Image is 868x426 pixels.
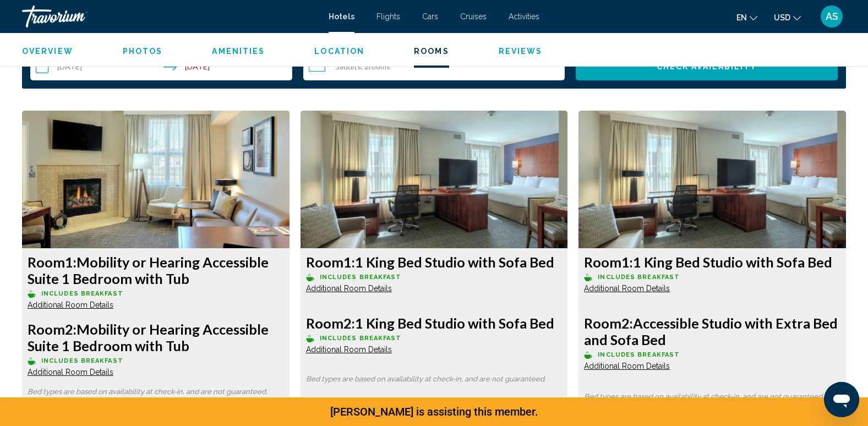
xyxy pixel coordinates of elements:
[123,46,163,56] button: Photos
[306,345,392,354] span: Additional Room Details
[824,382,859,417] iframe: Button to launch messaging window
[736,13,747,22] span: en
[123,47,163,56] span: Photos
[598,351,680,358] span: Includes Breakfast
[28,321,65,337] span: Room
[28,321,77,337] span: 2:
[584,254,633,270] span: 1:
[306,315,343,331] span: Room
[306,284,392,293] span: Additional Room Details
[314,47,364,56] span: Location
[774,9,801,25] button: Change currency
[22,47,73,56] span: Overview
[212,46,265,56] button: Amenities
[306,254,563,270] h3: 1 King Bed Studio with Sofa Bed
[584,315,840,348] h3: Accessible Studio with Extra Bed and Sofa Bed
[657,63,757,72] span: Check Availability
[320,335,402,342] span: Includes Breakfast
[329,12,354,21] a: Hotels
[301,111,568,248] img: 6a42bc83-3733-411b-8dbe-2065905bfd68.jpeg
[584,315,633,331] span: 2:
[499,46,543,56] button: Reviews
[28,321,284,354] h3: Mobility or Hearing Accessible Suite 1 Bedroom with Tub
[320,274,402,281] span: Includes Breakfast
[774,13,790,22] span: USD
[584,254,621,270] span: Room
[330,405,538,418] span: [PERSON_NAME] is assisting this member.
[306,254,355,270] span: 1:
[578,111,846,248] img: 6a42bc83-3733-411b-8dbe-2065905bfd68.jpeg
[460,12,487,21] a: Cruises
[817,5,846,28] button: User Menu
[28,368,113,376] span: Additional Room Details
[584,393,840,401] p: Bed types are based on availability at check-in, and are not guaranteed.
[306,375,563,383] p: Bed types are based on availability at check-in, and are not guaranteed.
[314,46,364,56] button: Location
[422,12,438,21] a: Cars
[212,47,265,56] span: Amenities
[28,254,65,270] span: Room
[28,301,113,309] span: Additional Room Details
[584,284,670,293] span: Additional Room Details
[22,111,290,248] img: 95b6c1fb-6024-4119-a898-80ca7ed52088.jpeg
[736,9,757,25] button: Change language
[414,46,449,56] button: Rooms
[826,11,838,22] span: AS
[584,362,670,370] span: Additional Room Details
[509,12,539,21] a: Activities
[22,46,73,56] button: Overview
[28,254,284,287] h3: Mobility or Hearing Accessible Suite 1 Bedroom with Tub
[306,315,355,331] span: 2:
[376,12,400,21] a: Flights
[306,315,563,331] h3: 1 King Bed Studio with Sofa Bed
[30,53,838,80] div: Search widget
[584,254,840,270] h3: 1 King Bed Studio with Sofa Bed
[28,388,284,396] p: Bed types are based on availability at check-in, and are not guaranteed.
[41,290,123,297] span: Includes Breakfast
[41,357,123,364] span: Includes Breakfast
[598,274,680,281] span: Includes Breakfast
[28,254,77,270] span: 1:
[22,6,318,28] a: Travorium
[30,53,292,80] button: Check-in date: Oct 6, 2025 Check-out date: Oct 12, 2025
[306,254,343,270] span: Room
[414,47,449,56] span: Rooms
[584,315,621,331] span: Room
[499,47,543,56] span: Reviews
